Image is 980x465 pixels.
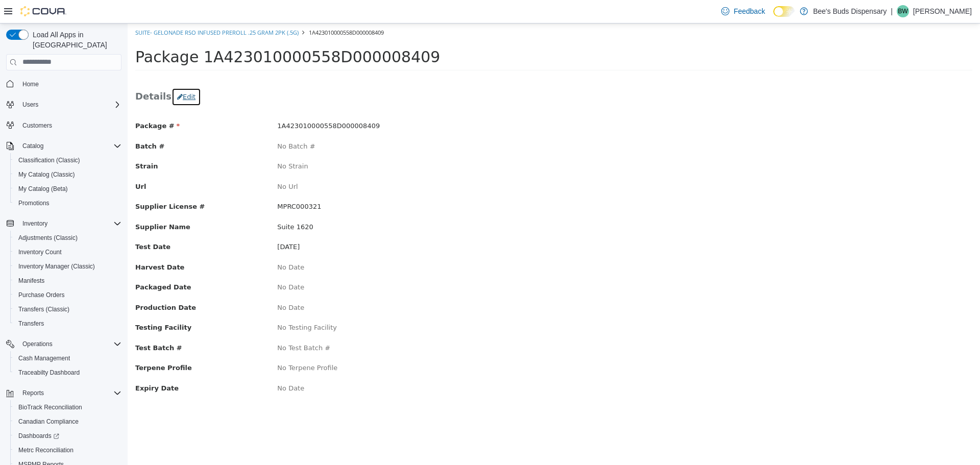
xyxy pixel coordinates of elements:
[18,418,79,426] span: Canadian Compliance
[8,280,68,288] span: Production Date
[10,245,126,259] button: Inventory Count
[18,170,75,179] span: My Catalog (Classic)
[8,260,64,267] span: Packaged Date
[10,288,126,302] button: Purchase Orders
[10,231,126,245] button: Adjustments (Classic)
[18,277,44,285] span: Manifests
[14,168,121,181] span: My Catalog (Classic)
[18,217,52,230] button: Inventory
[8,25,312,42] span: Package 1A423010000558D000008409
[18,320,44,328] span: Transfers
[14,260,99,273] a: Inventory Manager (Classic)
[29,30,121,50] span: Load All Apps in [GEOGRAPHIC_DATA]
[10,414,126,429] button: Canadian Compliance
[8,5,171,13] a: Suite- Gelonade RSO infused preroll .25 gram 2pk (.5g)
[8,340,64,348] span: Terpene Profile
[14,154,84,166] a: Classification (Classic)
[14,352,121,364] span: Cash Management
[150,280,177,288] span: No Date
[14,289,69,301] a: Purchase Orders
[18,291,65,299] span: Purchase Orders
[22,121,52,130] span: Customers
[18,78,121,90] span: Home
[18,262,95,271] span: Inventory Manager (Classic)
[18,140,121,152] span: Catalog
[8,139,30,146] span: Strain
[897,5,909,17] div: Bow Wilson
[18,78,43,90] a: Home
[14,183,121,195] span: My Catalog (Beta)
[898,5,908,17] span: BW
[8,67,44,78] span: Details
[150,99,252,106] span: 1A423010000558D000008409
[18,387,48,399] button: Reports
[913,5,972,17] p: [PERSON_NAME]
[18,185,68,193] span: My Catalog (Beta)
[8,99,52,106] span: Package #
[14,154,121,166] span: Classification (Classic)
[14,289,121,301] span: Purchase Orders
[2,216,126,231] button: Inventory
[14,197,54,209] a: Promotions
[18,338,121,350] span: Operations
[14,366,84,379] a: Traceabilty Dashboard
[8,240,57,248] span: Harvest Date
[8,219,43,227] span: Test Date
[18,140,47,152] button: Catalog
[14,232,121,244] span: Adjustments (Classic)
[14,183,72,195] a: My Catalog (Beta)
[8,361,51,369] span: Expiry Date
[14,246,66,258] a: Inventory Count
[18,119,56,132] a: Customers
[10,365,126,380] button: Traceabilty Dashboard
[2,118,126,133] button: Customers
[10,182,126,196] button: My Catalog (Beta)
[22,389,44,397] span: Reports
[14,352,74,364] a: Cash Management
[14,444,121,456] span: Metrc Reconciliation
[14,260,121,273] span: Inventory Manager (Classic)
[18,305,69,313] span: Transfers (Classic)
[18,432,59,440] span: Dashboards
[18,446,73,454] span: Metrc Reconciliation
[10,316,126,331] button: Transfers
[18,156,80,164] span: Classification (Classic)
[10,400,126,414] button: BioTrack Reconciliation
[14,275,121,287] span: Manifests
[150,200,185,207] span: Suite 1620
[14,246,121,258] span: Inventory Count
[150,240,177,248] span: No Date
[8,321,55,328] span: Test Batch #
[14,303,121,315] span: Transfers (Classic)
[10,429,126,443] a: Dashboards
[773,6,795,17] input: Dark Mode
[18,387,121,399] span: Reports
[150,159,170,167] span: No Url
[22,219,47,228] span: Inventory
[150,119,187,127] span: No Batch #
[813,5,887,17] p: Bee's Buds Dispensary
[18,217,121,230] span: Inventory
[44,64,73,83] button: Edit
[150,219,172,227] span: [DATE]
[717,1,769,21] a: Feedback
[150,361,177,369] span: No Date
[14,232,82,244] a: Adjustments (Classic)
[150,179,193,187] span: MPRC000321
[18,199,50,207] span: Promotions
[8,179,77,187] span: Supplier License #
[14,401,86,413] a: BioTrack Reconciliation
[18,99,121,111] span: Users
[8,119,37,127] span: Batch #
[150,300,209,308] span: No Testing Facility
[10,153,126,167] button: Classification (Classic)
[18,248,62,256] span: Inventory Count
[10,351,126,365] button: Cash Management
[18,119,121,132] span: Customers
[14,275,48,287] a: Manifests
[2,77,126,91] button: Home
[22,80,39,88] span: Home
[2,337,126,351] button: Operations
[18,338,57,350] button: Operations
[150,139,180,146] span: No Strain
